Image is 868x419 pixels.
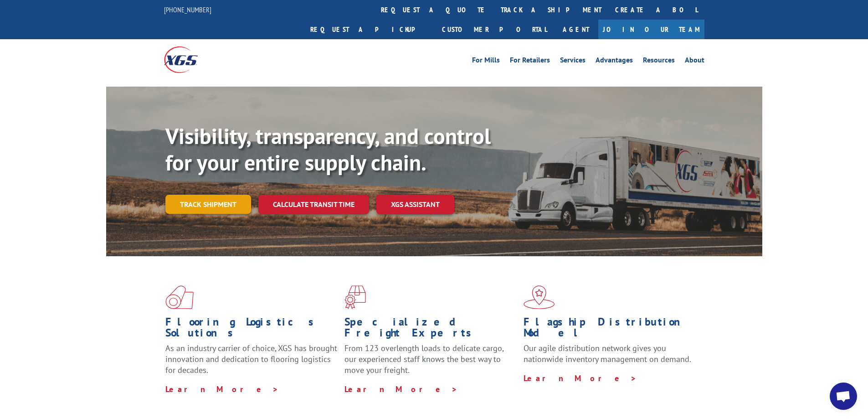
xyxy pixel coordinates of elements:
[165,316,338,343] h1: Flooring Logistics Solutions
[303,20,435,39] a: Request a pickup
[643,57,675,67] a: Resources
[165,285,194,309] img: xgs-icon-total-supply-chain-intelligence-red
[165,343,337,375] span: As an industry carrier of choice, XGS has brought innovation and dedication to flooring logistics...
[598,20,704,39] a: Join Our Team
[258,195,369,214] a: Calculate transit time
[830,383,857,410] a: Open chat
[164,5,211,14] a: [PHONE_NUMBER]
[524,285,555,309] img: xgs-icon-flagship-distribution-model-red
[524,373,637,383] a: Learn More >
[554,20,598,39] a: Agent
[685,57,704,67] a: About
[344,285,366,309] img: xgs-icon-focused-on-flooring-red
[344,316,517,343] h1: Specialized Freight Experts
[376,195,454,214] a: XGS ASSISTANT
[165,195,251,214] a: Track shipment
[524,343,691,364] span: Our agile distribution network gives you nationwide inventory management on demand.
[560,57,586,67] a: Services
[435,20,554,39] a: Customer Portal
[510,57,550,67] a: For Retailers
[165,122,491,176] b: Visibility, transparency, and control for your entire supply chain.
[472,57,500,67] a: For Mills
[524,316,696,343] h1: Flagship Distribution Model
[596,57,633,67] a: Advantages
[344,343,517,383] p: From 123 overlength loads to delicate cargo, our experienced staff knows the best way to move you...
[165,384,279,394] a: Learn More >
[344,384,458,394] a: Learn More >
